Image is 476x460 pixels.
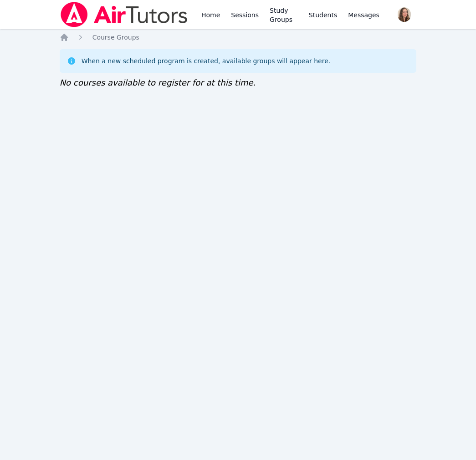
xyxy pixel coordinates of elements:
span: No courses available to register for at this time. [60,78,256,87]
div: When a new scheduled program is created, available groups will appear here. [82,56,331,66]
a: Course Groups [92,33,139,42]
img: Air Tutors [60,2,189,27]
nav: Breadcrumb [60,33,417,42]
span: Messages [348,10,379,20]
span: Course Groups [92,34,139,41]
